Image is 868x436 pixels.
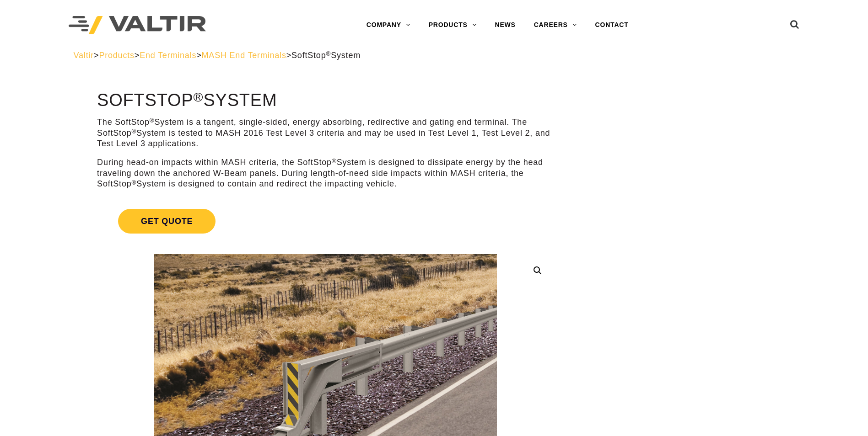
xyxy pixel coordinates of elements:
p: The SoftStop System is a tangent, single-sided, energy absorbing, redirective and gating end term... [97,117,554,149]
sup: ® [194,90,204,104]
sup: ® [132,128,137,135]
a: CONTACT [586,16,638,34]
a: End Terminals [140,51,196,60]
p: During head-on impacts within MASH criteria, the SoftStop System is designed to dissipate energy ... [97,157,554,189]
img: Valtir [69,16,206,35]
sup: ® [150,117,155,124]
a: COMPANY [357,16,420,34]
a: PRODUCTS [420,16,486,34]
a: NEWS [486,16,525,34]
a: Valtir [74,51,94,60]
span: Get Quote [118,209,216,234]
a: Products [99,51,134,60]
a: MASH End Terminals [202,51,286,60]
a: Get Quote [97,198,554,245]
div: > > > > [74,50,795,61]
sup: ® [326,50,331,57]
a: CAREERS [525,16,586,34]
sup: ® [332,158,337,165]
span: SoftStop System [291,51,361,60]
h1: SoftStop System [97,91,554,110]
sup: ® [132,179,137,186]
